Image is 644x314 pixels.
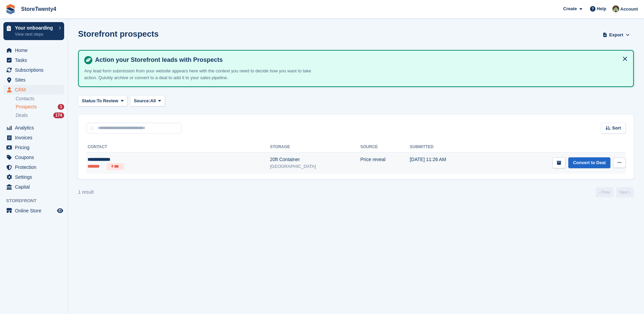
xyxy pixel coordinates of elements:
span: Online Store [15,206,56,215]
a: menu [3,123,64,133]
a: menu [3,46,64,55]
a: menu [3,153,64,162]
span: Home [15,46,56,55]
th: Source [361,142,410,153]
span: Sort [612,125,621,132]
a: menu [3,182,64,192]
div: 1 [58,104,64,110]
div: 174 [53,112,64,118]
span: Capital [15,182,56,192]
nav: Page [594,187,635,197]
span: All [150,98,156,104]
span: Status: [82,98,97,104]
a: menu [3,133,64,142]
p: View next steps [15,31,55,37]
a: menu [3,85,64,94]
a: Previous [596,187,613,197]
a: StoreTwenty4 [18,3,59,15]
td: Price reveal [361,153,410,174]
span: Export [609,32,623,38]
button: Source: All [130,95,165,106]
a: Contacts [16,95,64,102]
span: Settings [15,172,56,182]
span: Source: [134,98,150,104]
p: Your onboarding [15,25,55,30]
span: Storefront [6,197,68,204]
span: Prospects [16,104,37,110]
span: CRM [15,85,56,94]
h1: Storefront prospects [78,29,159,38]
div: [GEOGRAPHIC_DATA] [270,163,360,170]
a: Next [616,187,634,197]
span: Create [563,5,577,12]
img: stora-icon-8386f47178a22dfd0bd8f6a31ec36ba5ce8667c1dd55bd0f319d3a0aa187defe.svg [5,4,16,14]
span: To Review [97,98,118,104]
a: Convert to Deal [568,157,610,169]
th: Contact [86,142,270,153]
span: Coupons [15,153,56,162]
span: Account [620,6,638,13]
button: Status: To Review [78,95,127,106]
td: [DATE] 11:26 AM [410,153,481,174]
span: Pricing [15,143,56,152]
span: Tasks [15,55,56,65]
a: menu [3,55,64,65]
span: Analytics [15,123,56,133]
img: Lee Hanlon [612,5,619,12]
a: Your onboarding View next steps [3,22,64,40]
span: Deals [16,112,28,119]
span: Subscriptions [15,65,56,75]
th: Submitted [410,142,481,153]
a: Prospects 1 [16,103,64,110]
h4: Action your Storefront leads with Prospects [92,56,628,64]
p: Any lead form submission from your website appears here with the context you need to decide how y... [84,68,322,81]
button: Export [601,29,631,40]
a: menu [3,206,64,215]
a: menu [3,172,64,182]
div: 20ft Container [270,156,360,163]
th: Storage [270,142,360,153]
a: menu [3,143,64,152]
span: Invoices [15,133,56,142]
span: Help [597,5,606,12]
a: menu [3,65,64,75]
a: Deals 174 [16,112,64,119]
div: 1 result [78,189,94,196]
span: Protection [15,162,56,172]
a: Preview store [56,207,64,215]
a: menu [3,162,64,172]
a: menu [3,75,64,85]
span: Sites [15,75,56,85]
